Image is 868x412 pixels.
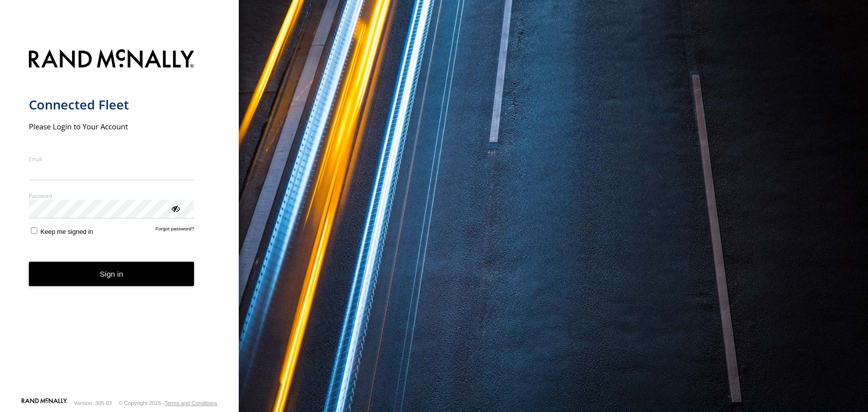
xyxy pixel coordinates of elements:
label: Password [29,192,194,200]
img: Rand McNally [29,47,194,73]
a: Visit our Website [21,398,67,408]
h2: Please Login to Your Account [29,121,194,131]
label: Email [29,155,194,163]
span: Keep me signed in [40,228,93,235]
div: Version: 305.03 [74,400,112,406]
input: Keep me signed in [31,227,37,234]
div: ViewPassword [170,203,180,213]
div: © Copyright 2025 - [118,400,217,406]
h1: Connected Fleet [29,97,194,113]
form: main [29,43,210,397]
button: Sign in [29,262,194,286]
a: Terms and Conditions [165,400,217,406]
a: Forgot password? [156,226,194,235]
